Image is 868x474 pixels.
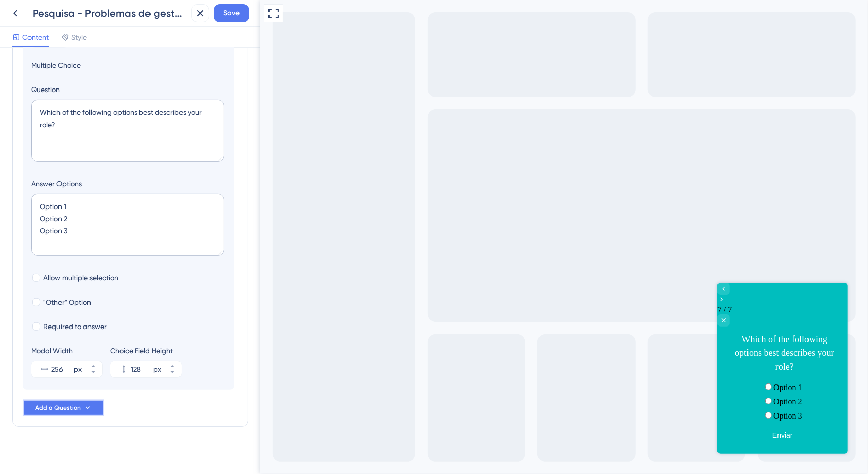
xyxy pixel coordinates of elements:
[31,194,224,256] textarea: Option 1 Option 2 Option 3
[31,177,226,190] label: Answer Options
[35,404,81,412] span: Add a Question
[223,7,240,19] span: Save
[51,363,72,375] input: px
[31,345,102,357] div: Modal Width
[31,83,226,96] label: Question
[84,361,102,369] button: px
[23,400,104,416] button: Add a Question
[31,59,226,71] span: Multiple Choice
[31,100,224,162] textarea: Which of the following options best describes your role?
[22,31,49,43] span: Content
[33,6,187,20] div: Pesquisa - Problemas de gestão
[71,31,87,43] span: Style
[84,369,102,377] button: px
[131,363,151,375] input: px
[163,369,182,377] button: px
[74,363,82,375] div: px
[153,363,161,375] div: px
[110,345,182,357] div: Choice Field Height
[43,320,107,333] span: Required to answer
[43,272,118,284] span: Allow multiple selection
[457,283,587,454] iframe: UserGuiding Survey
[43,296,91,308] span: "Other" Option
[214,4,249,22] button: Save
[163,361,182,369] button: px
